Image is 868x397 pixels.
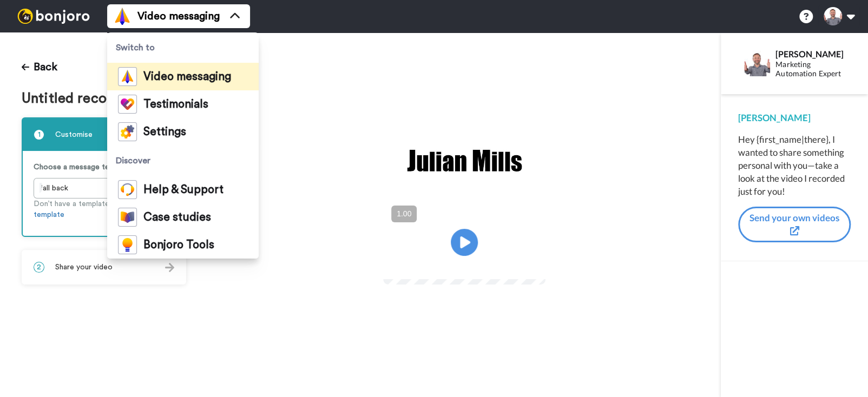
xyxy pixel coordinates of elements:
img: vm-color.svg [114,8,131,25]
span: Case studies [143,212,211,223]
a: Case studies [107,203,259,231]
span: Untitled recording [22,91,145,107]
span: Discover [107,145,259,176]
span: Share your video [55,262,113,273]
a: Testimonials [107,90,259,118]
img: Full screen [525,259,536,269]
span: Testimonials [143,99,208,110]
span: Video messaging [143,71,231,82]
img: case-study-colored.svg [118,208,137,227]
img: help-and-support-colored.svg [118,180,137,199]
img: f8494b91-53e0-4db8-ac0e-ddbef9ae8874 [405,143,524,178]
img: bj-logo-header-white.svg [13,9,94,24]
img: Profile Image [744,50,770,76]
a: Video messaging [107,63,259,90]
a: Settings [107,118,259,145]
img: bj-tools-colored.svg [118,235,137,254]
button: Send your own videos [738,207,851,243]
span: 2 [34,262,44,273]
span: 1 [34,129,44,140]
p: Don’t have a template? [34,199,174,220]
a: Bonjoro Tools [107,231,259,259]
img: vm-color.svg [118,67,137,86]
div: Marketing Automation Expert [775,60,850,78]
div: [PERSON_NAME] [775,49,850,59]
span: Customise [55,129,93,140]
a: Help & Support [107,176,259,203]
span: Help & Support [143,184,223,195]
span: Switch to [107,32,259,63]
span: Video messaging [137,9,220,24]
button: Back [22,54,57,80]
span: Settings [143,127,186,137]
a: Create a new template [34,200,162,219]
img: settings-colored.svg [118,122,137,141]
div: 2Share your video [22,250,186,284]
div: Hey {first_name|there}, I wanted to share something personal with you—take a look at the video I ... [738,133,851,198]
div: [PERSON_NAME] [738,111,851,124]
img: tm-color.svg [118,95,137,114]
span: Bonjoro Tools [143,240,214,250]
img: arrow.svg [165,263,174,272]
p: Choose a message template [34,162,174,173]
